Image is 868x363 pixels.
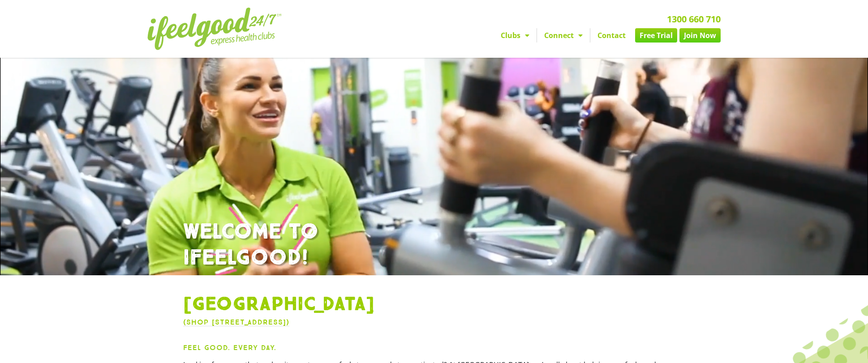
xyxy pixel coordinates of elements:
nav: Menu [351,28,721,43]
a: Contact [590,28,633,43]
h1: [GEOGRAPHIC_DATA] [183,293,685,316]
a: (Shop [STREET_ADDRESS]) [183,318,289,326]
h1: WELCOME TO IFEELGOOD! [183,219,685,271]
a: Connect [537,28,590,43]
a: Clubs [494,28,537,43]
strong: Feel Good. Every Day. [183,343,276,352]
a: Join Now [679,28,721,43]
a: 1300 660 710 [667,13,721,25]
a: Free Trial [635,28,677,43]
